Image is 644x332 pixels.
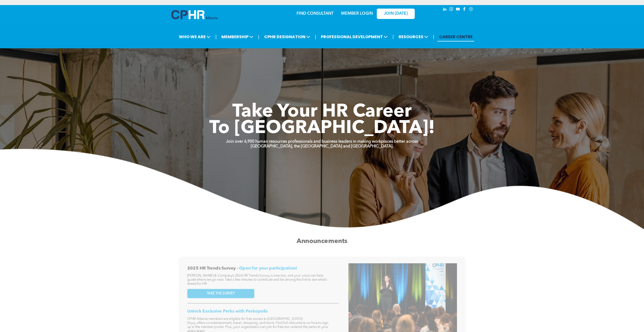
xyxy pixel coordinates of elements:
[187,309,268,314] span: Unlock Exclusive Perks with Perkopolis
[449,6,454,13] a: instagram
[377,9,415,19] a: JOIN [DATE]
[258,32,259,42] li: |
[239,266,297,270] span: Open for your participation!
[438,32,474,41] a: CAREER CENTRE
[187,289,254,298] a: TAKE THE SURVEY
[177,32,212,41] span: WHO WE ARE
[455,6,461,13] a: youtube
[462,6,467,13] a: facebook
[319,32,389,41] span: PROFESSIONAL DEVELOPMENT
[226,140,418,144] strong: Join over 6,900 human resources professionals and business leaders in making workplaces better ac...
[468,6,474,13] a: Social network
[171,10,217,19] img: A blue and white logo for cp alberta
[209,119,435,138] span: To [GEOGRAPHIC_DATA]!
[297,238,347,245] span: Announcements
[297,12,334,16] a: FIND CONSULTANT
[187,317,303,320] span: CPHR Alberta members are eligible for free access to [GEOGRAPHIC_DATA]!
[341,12,373,16] a: MEMBER LOGIN
[207,292,235,296] span: TAKE THE SURVEY
[384,11,408,16] span: JOIN [DATE]
[187,266,238,270] span: 2025 HR Trends Survey -
[433,32,434,42] li: |
[215,32,217,42] li: |
[187,274,327,285] span: [PERSON_NAME] & Company’s 2026 HR Trends Survey is now live, and your voice can help guide where ...
[220,32,255,41] span: MEMBERSHIP
[315,32,316,42] li: |
[392,32,394,42] li: |
[263,32,312,41] span: CPHR DESIGNATION
[397,32,430,41] span: RESOURCES
[232,103,412,121] span: Take Your HR Career
[442,6,448,13] a: linkedin
[251,144,393,148] strong: [GEOGRAPHIC_DATA], the [GEOGRAPHIC_DATA] and [GEOGRAPHIC_DATA].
